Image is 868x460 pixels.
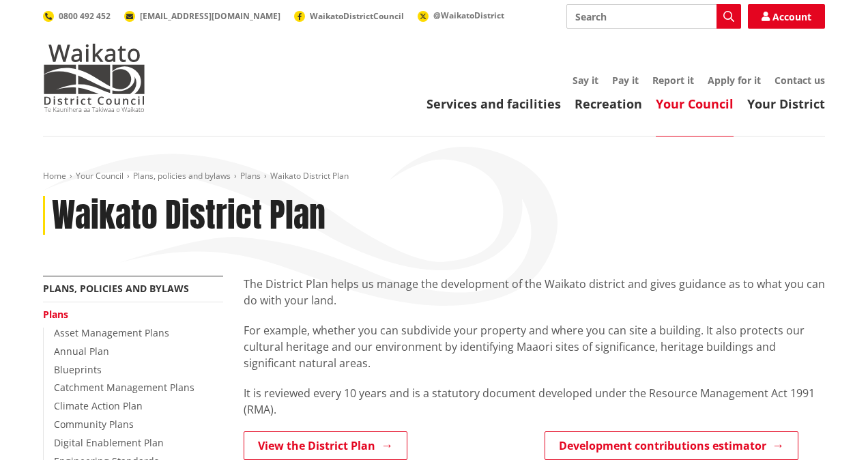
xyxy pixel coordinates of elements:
a: Community Plans [54,418,134,431]
a: Services and facilities [426,96,561,112]
nav: breadcrumb [43,171,825,182]
span: 0800 492 452 [59,10,111,22]
a: 0800 492 452 [43,10,111,22]
a: Annual Plan [54,345,109,358]
a: Climate Action Plan [54,399,143,412]
p: It is reviewed every 10 years and is a statutory document developed under the Resource Management... [244,385,825,418]
a: Plans, policies and bylaws [133,170,231,182]
p: For example, whether you can subdivide your property and where you can site a building. It also p... [244,322,825,371]
p: The District Plan helps us manage the development of the Waikato district and gives guidance as t... [244,276,825,308]
a: Home [43,170,66,182]
a: Recreation [575,96,642,112]
a: Blueprints [54,363,102,376]
span: WaikatoDistrictCouncil [310,10,404,22]
a: Pay it [612,74,639,87]
a: Development contributions estimator [545,431,798,460]
a: Digital Enablement Plan [54,436,164,449]
a: Asset Management Plans [54,326,169,339]
a: Say it [573,74,598,87]
a: Your District [747,96,825,112]
a: WaikatoDistrictCouncil [294,10,404,22]
a: Apply for it [708,74,761,87]
input: Search input [566,4,741,29]
span: Waikato District Plan [270,170,349,182]
h1: Waikato District Plan [52,196,325,235]
a: Plans [240,170,261,182]
a: Catchment Management Plans [54,381,194,394]
span: @WaikatoDistrict [433,10,504,21]
a: Plans [43,308,68,321]
a: Your Council [76,170,124,182]
span: [EMAIL_ADDRESS][DOMAIN_NAME] [140,10,280,22]
a: Account [748,4,825,29]
a: Plans, policies and bylaws [43,282,189,295]
a: Your Council [656,96,734,112]
img: Waikato District Council - Te Kaunihera aa Takiwaa o Waikato [43,44,145,112]
a: Report it [652,74,694,87]
a: [EMAIL_ADDRESS][DOMAIN_NAME] [124,10,280,22]
a: @WaikatoDistrict [418,10,504,21]
a: Contact us [775,74,825,87]
a: View the District Plan [244,431,407,460]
